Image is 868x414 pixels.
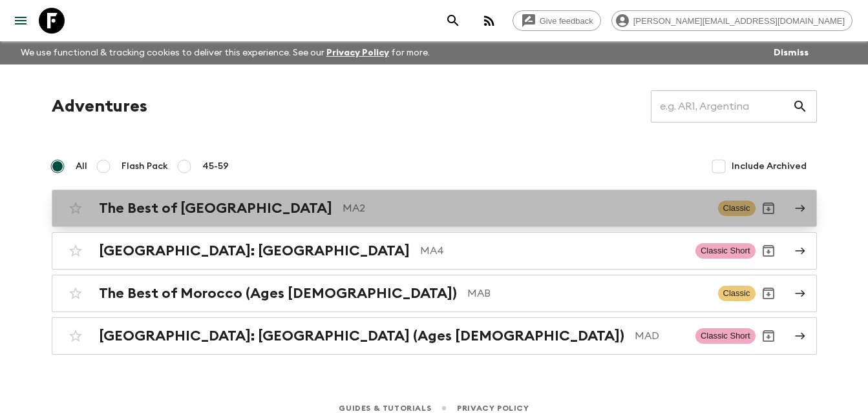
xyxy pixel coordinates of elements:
p: We use functional & tracking cookies to deliver this experience. See our for more. [16,41,435,64]
a: Privacy Policy [326,48,389,57]
button: Archive [756,281,781,306]
h2: [GEOGRAPHIC_DATA]: [GEOGRAPHIC_DATA] [99,242,410,259]
h1: Adventures [52,94,147,119]
span: Classic Short [695,243,756,259]
a: [GEOGRAPHIC_DATA]: [GEOGRAPHIC_DATA] (Ages [DEMOGRAPHIC_DATA])MADClassic ShortArchive [52,317,817,355]
span: Classic Short [695,328,756,344]
p: MA2 [343,201,708,216]
a: The Best of [GEOGRAPHIC_DATA]MA2ClassicArchive [52,190,817,227]
button: Archive [756,323,781,349]
div: [PERSON_NAME][EMAIL_ADDRESS][DOMAIN_NAME] [611,10,852,31]
span: Classic [718,201,756,216]
a: Give feedback [513,10,601,31]
p: MA4 [420,243,685,259]
h2: The Best of [GEOGRAPHIC_DATA] [99,200,332,217]
h2: The Best of Morocco (Ages [DEMOGRAPHIC_DATA]) [99,285,457,302]
input: e.g. AR1, Argentina [651,88,792,124]
h2: [GEOGRAPHIC_DATA]: [GEOGRAPHIC_DATA] (Ages [DEMOGRAPHIC_DATA]) [99,328,624,344]
span: Include Archived [732,160,807,173]
button: Dismiss [770,44,812,62]
button: search adventures [440,8,466,34]
a: The Best of Morocco (Ages [DEMOGRAPHIC_DATA])MABClassicArchive [52,275,817,312]
span: Classic [718,286,756,301]
a: [GEOGRAPHIC_DATA]: [GEOGRAPHIC_DATA]MA4Classic ShortArchive [52,232,817,270]
span: Flash Pack [122,160,168,173]
span: Give feedback [533,16,600,26]
p: MAB [467,286,708,301]
span: [PERSON_NAME][EMAIL_ADDRESS][DOMAIN_NAME] [626,16,852,26]
button: Archive [756,195,781,221]
button: menu [8,8,34,34]
p: MAD [635,328,685,344]
span: All [76,160,87,173]
button: Archive [756,238,781,264]
span: 45-59 [202,160,229,173]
